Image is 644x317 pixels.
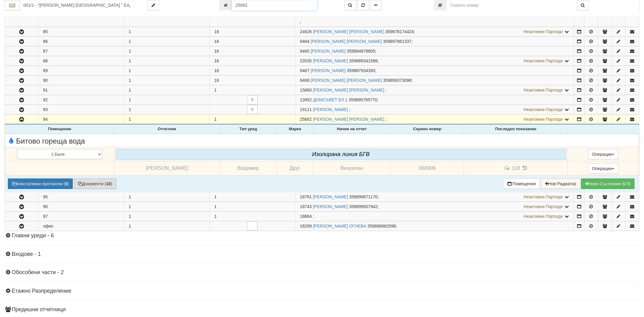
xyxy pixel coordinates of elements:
[464,125,568,134] th: Последно показание
[524,88,563,92] span: Неактивни Партиди
[300,68,310,73] span: Партида №
[38,211,124,221] td: 97
[124,211,209,221] td: 1
[347,49,375,54] span: 359894878800
[300,39,310,44] span: Партида №
[38,95,124,105] td: 92
[214,39,219,44] span: 16
[124,66,209,75] td: 1
[38,115,124,124] td: 94
[124,85,209,95] td: 1
[5,251,639,257] h4: Входове - 1
[214,78,219,83] span: 16
[124,115,209,124] td: 1
[295,85,574,95] td: ;
[124,202,209,211] td: 1
[277,125,313,134] th: Марка
[214,58,219,63] span: 16
[522,165,528,171] span: История на показанията
[503,179,540,189] button: Помещения
[295,76,574,85] td: ;
[124,105,209,114] td: 1
[214,204,217,209] span: 1
[311,68,346,73] a: [PERSON_NAME]
[295,56,574,66] td: ;
[295,115,574,124] td: ;
[220,125,277,134] th: Тип уред
[524,214,563,219] span: Неактивни Партиди
[124,76,209,85] td: 1
[220,161,277,175] td: Водомер
[38,192,124,201] td: 95
[74,179,116,189] button: Документи (10)
[38,85,124,95] td: 91
[312,151,370,157] i: Изолирана линия БГВ
[390,161,464,175] td: 068906
[38,105,124,114] td: 93
[295,37,574,46] td: ;
[300,58,312,63] span: Партида №
[5,233,639,239] h4: Главни уреди - 6
[38,56,124,66] td: 88
[214,194,217,199] span: 1
[295,95,574,105] td: ;
[300,117,312,122] span: Партида №
[295,105,574,114] td: ;
[295,66,574,75] td: ;
[383,39,411,44] span: 359897861337
[504,165,512,171] span: История на забележките
[524,204,563,209] span: Неактивни Партиди
[295,192,574,201] td: ;
[124,192,209,201] td: 1
[390,125,464,134] th: Сериен номер
[300,49,310,54] span: Партида №
[214,117,217,122] span: 1
[38,76,124,85] td: 90
[124,37,209,46] td: 1
[349,97,377,102] span: 359895765770
[214,88,217,92] span: 1
[541,179,580,189] button: Нов Радиатор
[349,58,378,63] span: 359889341598
[512,165,520,171] span: 118
[5,125,114,134] th: Помещение
[311,39,382,44] a: [PERSON_NAME] [PERSON_NAME]
[295,27,574,37] td: ;
[114,125,220,134] th: Отчетник
[347,68,375,73] span: 359887934393
[38,66,124,75] td: 89
[8,179,73,189] button: Констативни протоколи (0)
[214,49,219,54] span: 16
[300,78,310,83] span: Партида №
[277,161,313,175] td: Друг
[295,211,574,221] td: ;
[524,58,563,63] span: Неактивни Партиди
[38,221,124,231] td: офис
[38,37,124,46] td: 86
[313,107,348,112] a: [PERSON_NAME]
[313,125,390,134] th: Начин на отчет
[106,181,111,186] b: 10
[349,194,378,199] span: 359899871170
[214,68,219,73] span: 16
[524,117,563,122] span: Неактивни Партиди
[313,161,390,175] td: Визуален
[38,202,124,211] td: 96
[588,163,619,174] button: Операции
[581,179,635,189] button: Новo Състояние БГВ
[313,88,384,92] a: [PERSON_NAME] [PERSON_NAME]
[383,78,411,83] span: 359899373098
[300,29,312,34] span: Партида №
[313,117,384,122] a: [PERSON_NAME] [PERSON_NAME]
[146,165,188,171] span: [PERSON_NAME]
[300,214,312,219] span: Партида №
[124,221,209,231] td: 1
[295,221,574,231] td: ;
[65,181,68,186] b: 0
[300,204,312,209] span: Партида №
[124,56,209,66] td: 1
[311,78,382,83] a: [PERSON_NAME] [PERSON_NAME]
[524,194,563,199] span: Неактивни Партиди
[124,27,209,37] td: 1
[295,202,574,211] td: ;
